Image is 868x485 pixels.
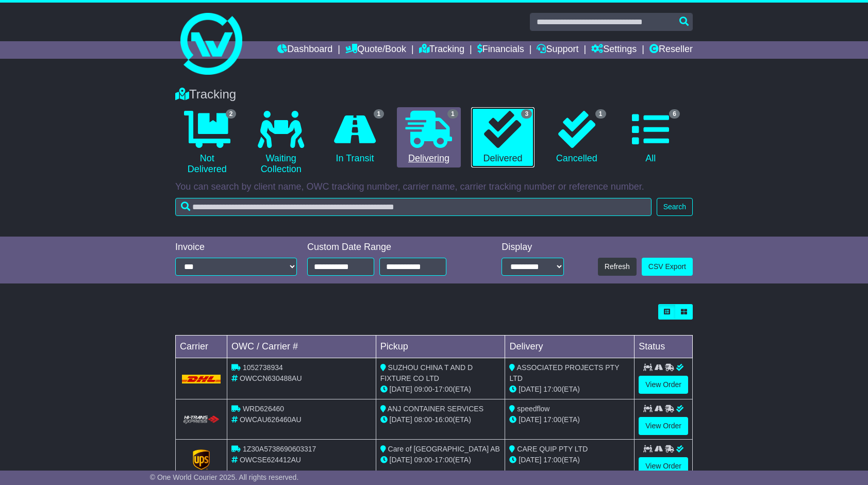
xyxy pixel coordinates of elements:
[543,385,561,393] span: 17:00
[376,336,505,358] td: Pickup
[414,415,432,424] span: 08:00
[390,456,412,464] span: [DATE]
[150,473,299,481] span: © One World Courier 2025. All rights reserved.
[447,109,458,119] span: 1
[471,107,535,168] a: 3 Delivered
[388,405,483,413] span: ANJ CONTAINER SERVICES
[595,109,606,119] span: 1
[537,41,578,59] a: Support
[240,374,302,382] span: OWCCN630488AU
[639,376,688,394] a: View Order
[435,415,453,424] span: 16:00
[642,258,693,276] a: CSV Export
[619,107,682,168] a: 6 All
[519,385,541,393] span: [DATE]
[374,109,385,119] span: 1
[505,336,635,358] td: Delivery
[517,445,588,453] span: CARE QUIP PTY LTD
[175,181,693,193] p: You can search by client name, OWC tracking number, carrier name, carrier tracking number or refe...
[226,109,237,119] span: 2
[509,384,630,395] div: (ETA)
[193,449,210,470] img: GetCarrierServiceLogo
[543,456,561,464] span: 17:00
[307,242,473,253] div: Custom Date Range
[639,417,688,435] a: View Order
[240,456,301,464] span: OWCSE624412AU
[509,414,630,425] div: (ETA)
[477,41,524,59] a: Financials
[380,414,501,425] div: - (ETA)
[380,384,501,395] div: - (ETA)
[519,456,541,464] span: [DATE]
[414,385,432,393] span: 09:00
[657,198,693,216] button: Search
[435,385,453,393] span: 17:00
[435,456,453,464] span: 17:00
[323,107,387,168] a: 1 In Transit
[227,336,376,358] td: OWC / Carrier #
[380,363,473,382] span: SUZHOU CHINA T AND D FIXTURE CO LTD
[390,385,412,393] span: [DATE]
[591,41,637,59] a: Settings
[380,455,501,465] div: - (ETA)
[345,41,406,59] a: Quote/Book
[509,363,619,382] span: ASSOCIATED PROJECTS PTY LTD
[669,109,680,119] span: 6
[414,456,432,464] span: 09:00
[240,415,302,424] span: OWCAU626460AU
[249,107,312,179] a: Waiting Collection
[175,242,297,253] div: Invoice
[170,87,698,102] div: Tracking
[176,336,227,358] td: Carrier
[182,375,221,383] img: DHL.png
[397,107,460,168] a: 1 Delivering
[243,363,283,372] span: 1052738934
[502,242,564,253] div: Display
[509,455,630,465] div: (ETA)
[598,258,637,276] button: Refresh
[419,41,464,59] a: Tracking
[388,445,500,453] span: Care of [GEOGRAPHIC_DATA] AB
[639,457,688,475] a: View Order
[543,415,561,424] span: 17:00
[521,109,532,119] span: 3
[545,107,608,168] a: 1 Cancelled
[243,405,284,413] span: WRD626460
[649,41,693,59] a: Reseller
[519,415,541,424] span: [DATE]
[175,107,239,179] a: 2 Not Delivered
[277,41,332,59] a: Dashboard
[243,445,316,453] span: 1Z30A5738690603317
[390,415,412,424] span: [DATE]
[517,405,549,413] span: speedflow
[182,415,221,425] img: HiTrans.png
[635,336,693,358] td: Status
